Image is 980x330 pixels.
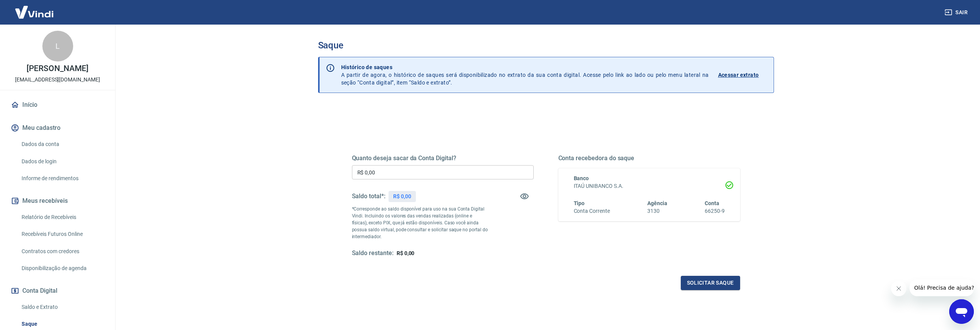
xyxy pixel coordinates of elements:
[681,276,740,290] button: Solicitar saque
[397,250,415,256] span: R$ 0,00
[943,5,971,20] button: Sair
[558,154,740,162] h5: Conta recebedora do saque
[352,154,534,162] h5: Quanto deseja sacar da Conta Digital?
[705,200,719,206] span: Conta
[718,63,767,86] a: Acessar extrato
[18,209,106,225] a: Relatório de Recebíveis
[949,299,974,324] iframe: Botão para abrir a janela de mensagens
[393,192,411,201] p: R$ 0,00
[341,63,709,86] p: A partir de agora, o histórico de saques será disponibilizado no extrato da sua conta digital. Ac...
[318,40,774,51] h3: Saque
[352,249,394,257] h5: Saldo restante:
[718,71,759,79] p: Acessar extrato
[891,281,906,296] iframe: Fechar mensagem
[647,200,667,206] span: Agência
[352,206,488,240] p: *Corresponde ao saldo disponível para uso na sua Conta Digital Vindi. Incluindo os valores das ve...
[705,207,725,215] h6: 66250-9
[341,63,709,71] p: Histórico de saques
[9,0,59,24] img: Vindi
[574,175,589,181] span: Banco
[574,200,585,206] span: Tipo
[9,119,106,136] button: Meu cadastro
[574,182,725,190] h6: ITAÚ UNIBANCO S.A.
[910,279,974,296] iframe: Mensagem da empresa
[9,282,106,299] button: Conta Digital
[352,192,385,200] h5: Saldo total*:
[9,96,106,113] a: Início
[5,5,65,12] span: Olá! Precisa de ajuda?
[18,136,106,152] a: Dados da conta
[18,299,106,315] a: Saldo e Extrato
[574,207,610,215] h6: Conta Corrente
[18,244,106,259] a: Contratos com credores
[647,207,667,215] h6: 3130
[18,171,106,186] a: Informe de rendimentos
[15,76,100,84] p: [EMAIL_ADDRESS][DOMAIN_NAME]
[27,65,88,73] p: [PERSON_NAME]
[18,226,106,242] a: Recebíveis Futuros Online
[9,192,106,209] button: Meus recebíveis
[18,260,106,276] a: Disponibilização de agenda
[18,154,106,169] a: Dados de login
[42,31,73,61] div: L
